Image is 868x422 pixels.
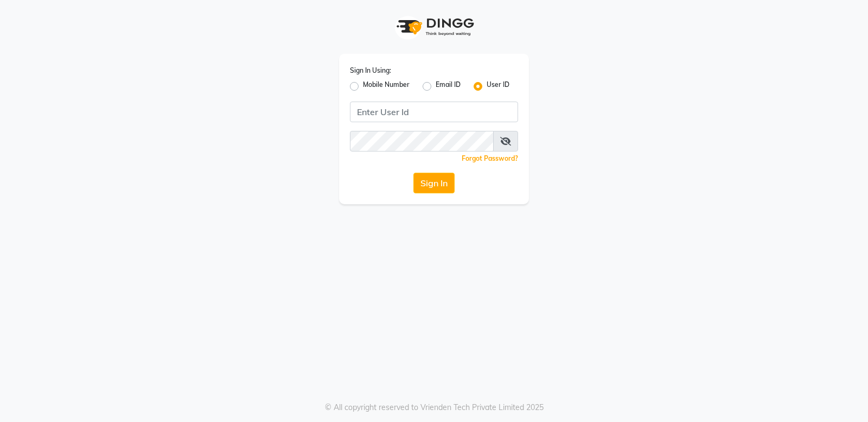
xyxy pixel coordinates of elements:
label: User ID [487,80,509,93]
a: Forgot Password? [462,154,518,162]
label: Mobile Number [363,80,410,93]
label: Email ID [436,80,461,93]
label: Sign In Using: [350,66,391,75]
button: Sign In [413,173,455,193]
input: Username [350,102,518,122]
input: Username [350,131,494,152]
img: logo1.svg [391,11,477,43]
